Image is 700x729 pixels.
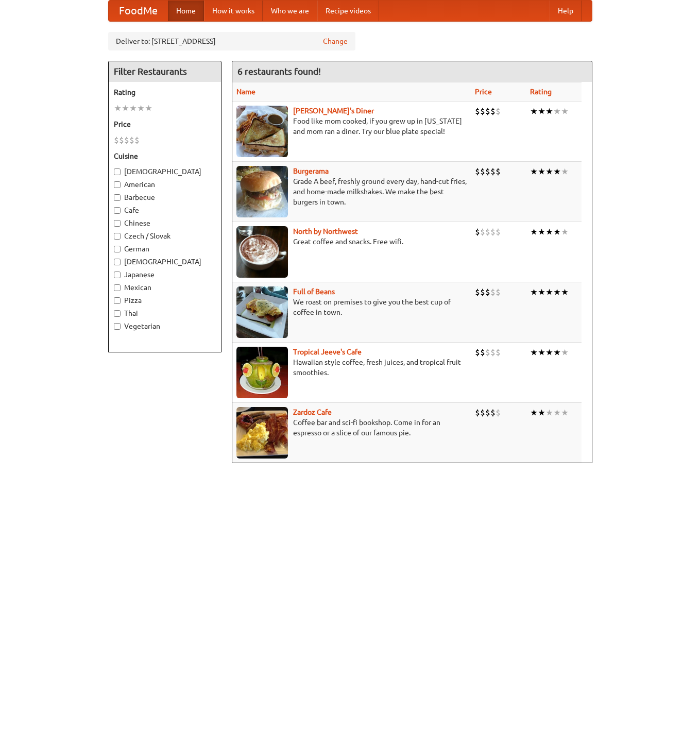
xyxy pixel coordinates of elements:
[236,347,288,398] img: jeeves.jpg
[561,106,569,117] li: ★
[204,1,263,21] a: How it works
[114,87,216,97] h5: Rating
[293,167,329,175] b: Burgerama
[530,407,538,418] li: ★
[114,269,216,280] label: Japanese
[124,134,129,146] li: $
[480,407,485,418] li: $
[114,321,216,331] label: Vegetarian
[545,347,553,358] li: ★
[109,1,168,21] a: FoodMe
[496,226,501,238] li: $
[475,106,480,117] li: $
[475,347,480,358] li: $
[561,347,569,358] li: ★
[114,119,216,129] h5: Price
[114,192,216,202] label: Barbecue
[114,282,216,293] label: Mexican
[538,407,545,418] li: ★
[480,226,485,238] li: $
[114,246,121,252] input: German
[317,1,379,21] a: Recipe videos
[490,407,496,418] li: $
[236,88,255,96] a: Name
[485,226,490,238] li: $
[475,166,480,177] li: $
[545,106,553,117] li: ★
[490,166,496,177] li: $
[137,103,145,114] li: ★
[496,106,501,117] li: $
[538,226,545,238] li: ★
[496,407,501,418] li: $
[114,168,121,175] input: [DEMOGRAPHIC_DATA]
[553,286,561,298] li: ★
[114,166,216,177] label: [DEMOGRAPHIC_DATA]
[553,226,561,238] li: ★
[480,347,485,358] li: $
[114,297,121,304] input: Pizza
[114,244,216,254] label: German
[114,308,216,318] label: Thai
[293,408,332,416] a: Zardoz Cafe
[530,88,552,96] a: Rating
[129,134,134,146] li: $
[496,347,501,358] li: $
[114,151,216,161] h5: Cuisine
[114,194,121,201] input: Barbecue
[323,36,348,46] a: Change
[485,106,490,117] li: $
[114,103,122,114] li: ★
[480,286,485,298] li: $
[236,106,288,157] img: sallys.jpg
[114,310,121,317] input: Thai
[114,218,216,228] label: Chinese
[114,323,121,330] input: Vegetarian
[109,61,221,82] h4: Filter Restaurants
[114,257,216,267] label: [DEMOGRAPHIC_DATA]
[114,205,216,215] label: Cafe
[538,286,545,298] li: ★
[530,166,538,177] li: ★
[475,286,480,298] li: $
[108,32,355,50] div: Deliver to: [STREET_ADDRESS]
[293,107,374,115] b: [PERSON_NAME]'s Diner
[490,226,496,238] li: $
[530,226,538,238] li: ★
[114,284,121,291] input: Mexican
[485,166,490,177] li: $
[538,347,545,358] li: ★
[236,236,467,247] p: Great coffee and snacks. Free wifi.
[114,295,216,306] label: Pizza
[475,88,492,96] a: Price
[168,1,204,21] a: Home
[114,220,121,227] input: Chinese
[550,1,582,21] a: Help
[480,106,485,117] li: $
[293,287,335,296] a: Full of Beans
[114,134,119,146] li: $
[545,226,553,238] li: ★
[293,348,362,356] a: Tropical Jeeve's Cafe
[114,233,121,240] input: Czech / Slovak
[490,286,496,298] li: $
[293,227,358,235] a: North by Northwest
[561,226,569,238] li: ★
[475,226,480,238] li: $
[114,181,121,188] input: American
[530,347,538,358] li: ★
[145,103,152,114] li: ★
[236,407,288,459] img: zardoz.jpg
[530,286,538,298] li: ★
[485,347,490,358] li: $
[236,357,467,378] p: Hawaiian style coffee, fresh juices, and tropical fruit smoothies.
[114,179,216,190] label: American
[236,176,467,207] p: Grade A beef, freshly ground every day, hand-cut fries, and home-made milkshakes. We make the bes...
[480,166,485,177] li: $
[134,134,140,146] li: $
[236,226,288,278] img: north.jpg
